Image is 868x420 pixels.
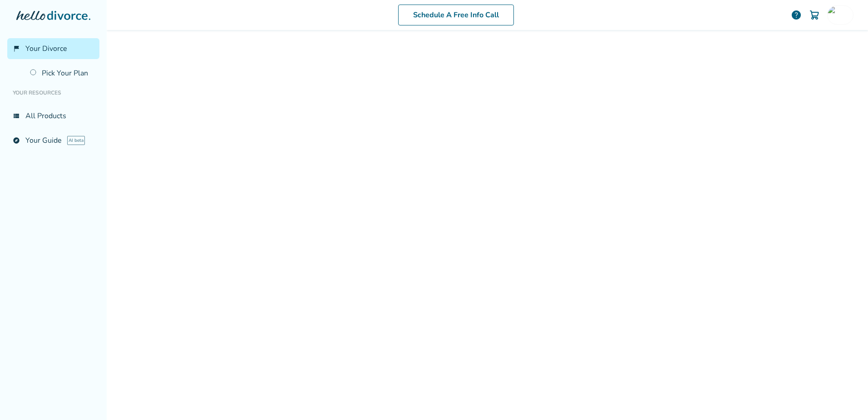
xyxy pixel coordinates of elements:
li: Your Resources [7,84,99,102]
img: jlonie66@gmail.com [828,6,846,24]
a: Pick Your Plan [25,63,99,84]
a: Schedule A Free Info Call [398,5,514,25]
span: view_list [13,112,20,120]
span: AI beta [67,136,85,145]
span: explore [13,137,20,144]
a: flag_2Your Divorce [7,38,99,59]
a: exploreYour GuideAI beta [7,130,99,151]
span: flag_2 [13,45,20,52]
span: Your Divorce [25,44,67,54]
a: help [791,10,802,20]
img: Cart [809,10,820,20]
a: view_listAll Products [7,105,99,126]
